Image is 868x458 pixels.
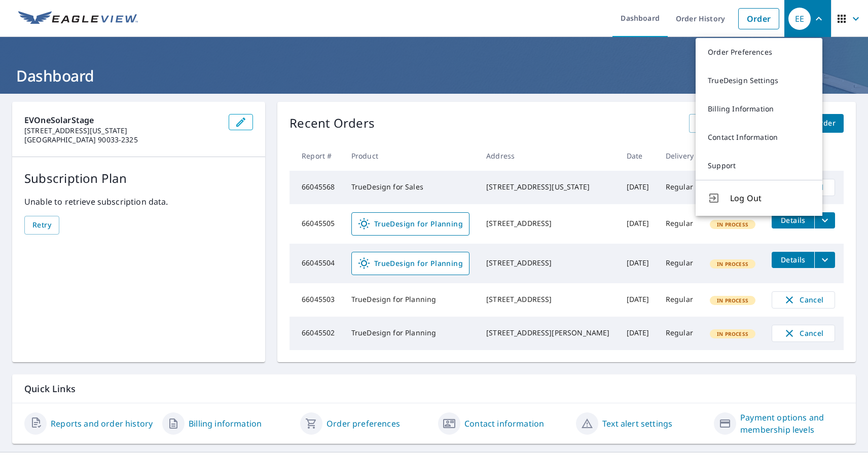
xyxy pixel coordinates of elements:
[290,114,375,133] p: Recent Orders
[343,141,478,171] th: Product
[24,126,221,135] p: [STREET_ADDRESS][US_STATE]
[788,8,811,30] div: EE
[24,196,253,208] p: Unable to retrieve subscription data.
[696,38,822,66] a: Order Preferences
[51,417,153,430] a: Reports and order history
[351,212,469,236] a: TrueDesign for Planning
[12,65,856,86] h1: Dashboard
[24,114,221,126] p: EVOneSolarStage
[658,204,702,244] td: Regular
[327,417,400,430] a: Order preferences
[658,244,702,283] td: Regular
[24,216,59,235] button: Retry
[814,252,835,268] button: filesDropdownBtn-66045504
[189,417,262,430] a: Billing information
[343,283,478,317] td: TrueDesign for Planning
[486,328,610,338] div: [STREET_ADDRESS][PERSON_NAME]
[696,66,822,95] a: TrueDesign Settings
[772,252,814,268] button: detailsBtn-66045504
[290,171,343,204] td: 66045568
[772,291,835,309] button: Cancel
[486,218,610,228] div: [STREET_ADDRESS]
[18,11,138,26] img: EV Logo
[772,325,835,342] button: Cancel
[619,141,658,171] th: Date
[24,383,844,395] p: Quick Links
[486,258,610,268] div: [STREET_ADDRESS]
[730,192,810,204] span: Log Out
[738,8,779,29] a: Order
[658,141,702,171] th: Delivery
[290,244,343,283] td: 66045504
[351,252,469,275] a: TrueDesign for Planning
[689,114,761,133] a: View All Orders
[711,297,754,304] span: In Process
[696,123,822,151] a: Contact Information
[290,317,343,350] td: 66045502
[814,212,835,228] button: filesDropdownBtn-66045505
[602,417,672,430] a: Text alert settings
[658,283,702,317] td: Regular
[358,218,463,230] span: TrueDesign for Planning
[619,283,658,317] td: [DATE]
[478,141,618,171] th: Address
[658,317,702,350] td: Regular
[464,417,544,430] a: Contact information
[782,294,824,306] span: Cancel
[290,141,343,171] th: Report #
[782,327,824,339] span: Cancel
[343,171,478,204] td: TrueDesign for Sales
[619,204,658,244] td: [DATE]
[696,151,822,180] a: Support
[772,212,814,228] button: detailsBtn-66045505
[32,219,51,232] span: Retry
[24,169,253,187] p: Subscription Plan
[696,95,822,123] a: Billing Information
[711,221,754,228] span: In Process
[619,317,658,350] td: [DATE]
[358,257,463,270] span: TrueDesign for Planning
[711,260,754,268] span: In Process
[619,244,658,283] td: [DATE]
[24,135,221,144] p: [GEOGRAPHIC_DATA] 90033-2325
[696,180,822,216] button: Log Out
[778,215,808,225] span: Details
[778,255,808,264] span: Details
[711,330,754,337] span: In Process
[619,171,658,204] td: [DATE]
[486,182,610,192] div: [STREET_ADDRESS][US_STATE]
[486,294,610,304] div: [STREET_ADDRESS]
[343,317,478,350] td: TrueDesign for Planning
[740,411,844,436] a: Payment options and membership levels
[658,171,702,204] td: Regular
[290,204,343,244] td: 66045505
[290,283,343,317] td: 66045503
